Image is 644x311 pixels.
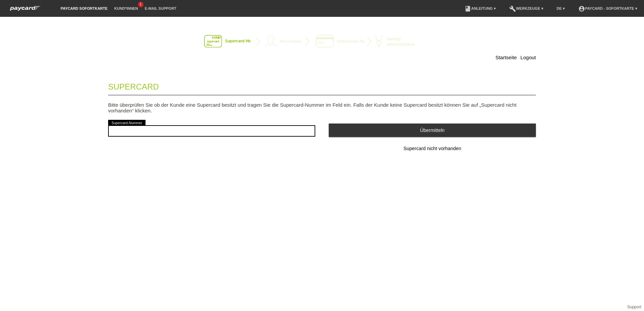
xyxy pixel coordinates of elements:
a: paycard Sofortkarte [57,6,111,10]
i: book [464,5,471,12]
a: Kund*innen [111,6,141,10]
span: Supercard nicht vorhanden [404,146,461,151]
i: account_circle [578,5,585,12]
a: buildWerkzeuge ▾ [506,6,547,10]
img: instantcard-v2-de-1.png [204,35,440,48]
a: Startseite [495,55,517,60]
a: account_circlepaycard - Sofortkarte ▾ [575,6,641,10]
a: paycard Sofortkarte [7,8,44,13]
legend: Supercard [108,75,536,95]
button: Übermitteln [329,124,536,137]
a: Support [627,305,641,309]
img: paycard Sofortkarte [7,5,44,12]
a: bookAnleitung ▾ [461,6,499,10]
a: E-Mail Support [141,6,180,10]
a: DE ▾ [553,6,568,10]
i: build [509,5,516,12]
span: 1 [138,2,143,7]
button: Supercard nicht vorhanden [329,142,536,155]
a: Logout [520,55,536,60]
p: Bitte überprüfen Sie ob der Kunde eine Supercard besitzt und tragen Sie die Supercard-Nummer im F... [108,102,536,113]
span: Übermitteln [420,128,445,133]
